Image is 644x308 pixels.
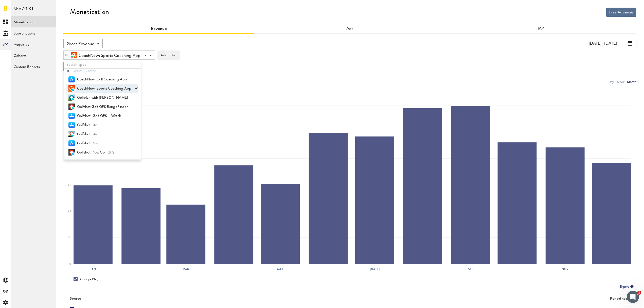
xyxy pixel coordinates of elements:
span: Gross Revenue [67,40,94,48]
a: Acquisition [11,39,56,50]
img: 2Xbc31OCI-Vjec7zXvAE2OM2ObFaU9b1-f7yXthkulAYejON_ZuzouX1xWJgL0G7oZ0 [68,85,75,92]
img: 17.png [72,98,75,101]
img: 21.png [68,76,75,82]
a: Golfshot Golf GPS RangeFinder [66,102,133,111]
text: Sep [468,267,473,271]
a: Golfshot Plus: Golf GPS [66,148,133,157]
input: Search apps [64,60,141,69]
a: Golfshot Lite [66,129,133,139]
span: Golfshot: Golf GPS + Watch [77,112,131,120]
div: All [66,69,71,75]
div: Google Play [74,277,98,282]
text: Nov [562,267,569,271]
text: 0 [69,263,71,265]
img: a11NXiQTRNSXhrAMvtN-2slz3VkCtde3tPM6Zm9MgPNPABo-zWWBvkmQmOQm8mMzBJY [68,131,75,137]
button: Add Filter [157,50,180,60]
div: Month [627,79,636,84]
text: Mar [183,267,189,271]
img: Export [629,284,635,290]
a: Custom Reports [11,61,56,72]
span: Golfshot Plus: Golf GPS [77,148,131,157]
div: Day [609,79,614,84]
img: 17.png [72,89,75,92]
img: 17.png [72,107,75,110]
a: CoachNow: Skill Coaching App [66,75,133,84]
img: 2Xbc31OCI-Vjec7zXvAE2OM2ObFaU9b1-f7yXthkulAYejON_ZuzouX1xWJgL0G7oZ0 [71,52,77,58]
span: Golfshot Lite [77,121,131,129]
a: Golfshot: Golf GPS + Watch [66,111,133,120]
a: Golfshot Plus [66,139,133,148]
a: CoachNow: Sports Coaching App [66,84,133,93]
img: 9UIL7DXlNAIIFEZzCGWNoqib7oEsivjZRLL_hB0ZyHGU9BuA-VfhrlfGZ8low1eCl7KE [68,104,75,110]
text: May [277,267,283,271]
img: 17.png [71,55,74,58]
img: 17.png [72,134,75,137]
img: trash_awesome_blue.svg [65,53,68,57]
iframe: Intercom live chat [627,291,639,303]
span: Golfshot Lite [77,130,131,139]
text: 3K [68,184,71,186]
span: CoachNow: Sports Coaching App [79,52,140,60]
a: Monetization [11,16,56,27]
div: Active [73,69,82,75]
div: Week [616,79,624,84]
text: 4K [68,157,71,160]
a: IAP [538,27,544,31]
text: 1K [68,236,71,239]
span: Golfplan with [PERSON_NAME] [77,93,131,102]
a: Cohorts [11,50,56,61]
a: Ads [346,27,353,31]
div: Period total [356,297,630,301]
a: Golfplan with [PERSON_NAME] [66,93,133,102]
span: Golfshot Plus [77,139,131,148]
span: 1 [637,291,641,295]
button: Export [618,284,636,290]
button: Free Advances [606,8,636,17]
a: Golfshot Lite [66,120,133,129]
img: 21.png [68,122,75,128]
div: Inactive [85,69,96,75]
span: Golfshot Golf GPS RangeFinder [77,102,131,111]
text: Jan [90,267,96,271]
div: Clear [145,55,147,57]
img: sBPeqS6XAcNXYiGp6eff5ihk_aIia0HG7q23RzlLlG3UvEseAchHCstpU1aPnIK6Zg [68,94,75,101]
text: 2K [68,210,71,213]
div: Source [70,297,81,301]
span: Analytics [14,6,34,16]
a: Subscriptions [11,27,56,39]
span: Support [10,4,28,8]
span: CoachNow: Skill Coaching App [77,75,131,84]
text: [DATE] [370,267,380,271]
div: Monetization [70,8,109,16]
img: 21.png [68,140,75,146]
img: qo9Ua-kR-mJh2mDZAFTx63M3e_ysg5da39QDrh9gHco8-Wy0ARAsrZgd-3XanziKTNQl [68,149,75,156]
img: 21.png [68,113,75,119]
div: Delete [64,51,69,59]
span: CoachNow: Sports Coaching App [77,84,131,93]
img: 17.png [72,152,75,156]
a: Revenue [151,27,167,31]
